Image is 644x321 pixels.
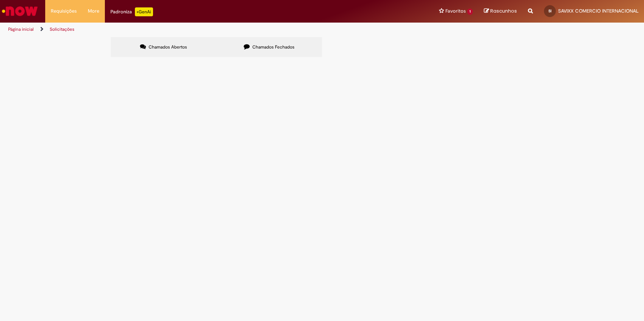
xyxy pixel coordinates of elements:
[445,7,466,15] span: Favoritos
[490,7,517,14] span: Rascunhos
[135,7,153,16] p: +GenAi
[548,9,551,13] span: SI
[252,44,295,50] span: Chamados Fechados
[51,7,77,15] span: Requisições
[558,8,638,14] span: SAVIXX COMERCIO INTERNACIONAL
[8,26,34,32] a: Página inicial
[484,8,517,15] a: Rascunhos
[6,23,424,36] ul: Trilhas de página
[88,7,99,15] span: More
[149,44,187,50] span: Chamados Abertos
[1,4,39,19] img: ServiceNow
[467,9,473,15] span: 1
[50,26,74,32] a: Solicitações
[110,7,153,16] div: Padroniza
